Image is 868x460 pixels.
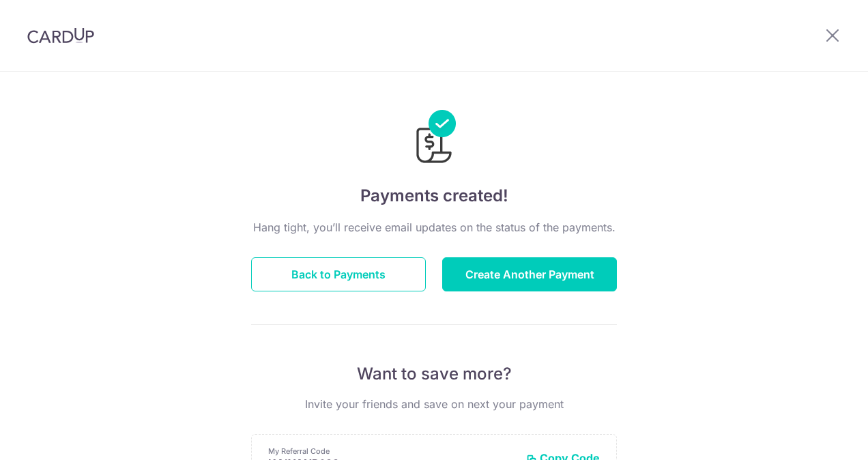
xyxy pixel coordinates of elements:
[442,257,617,291] button: Create Another Payment
[251,363,617,385] p: Want to save more?
[268,446,515,457] p: My Referral Code
[27,27,94,44] img: CardUp
[251,184,617,208] h4: Payments created!
[251,219,617,235] p: Hang tight, you’ll receive email updates on the status of the payments.
[251,396,617,412] p: Invite your friends and save on next your payment
[251,257,426,291] button: Back to Payments
[412,110,456,167] img: Payments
